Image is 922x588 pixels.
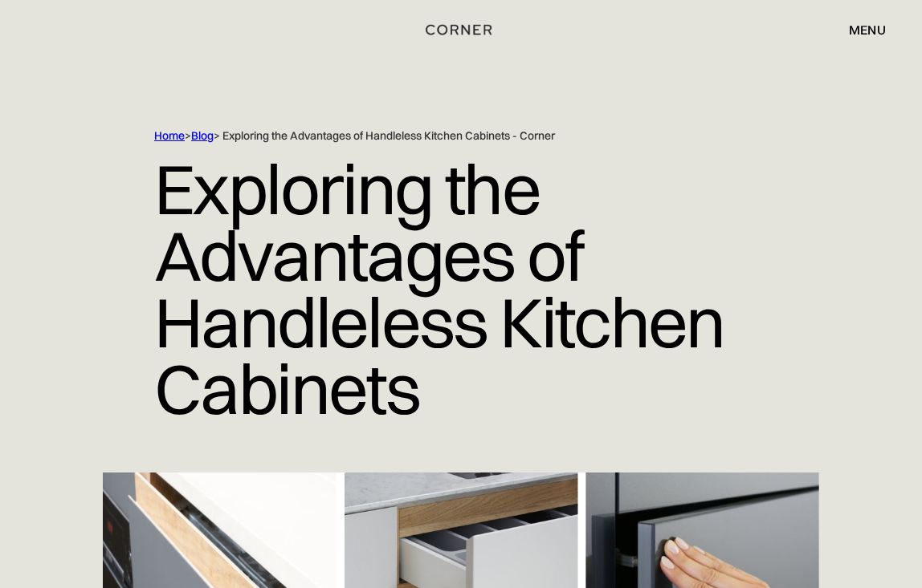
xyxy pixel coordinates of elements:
[849,23,886,36] div: menu
[833,16,886,43] div: menu
[154,128,768,144] div: > > Exploring the Advantages of Handleless Kitchen Cabinets - Corner
[191,128,214,143] a: Blog
[154,144,768,435] h1: Exploring the Advantages of Handleless Kitchen Cabinets
[417,19,505,40] a: home
[154,128,185,143] a: Home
